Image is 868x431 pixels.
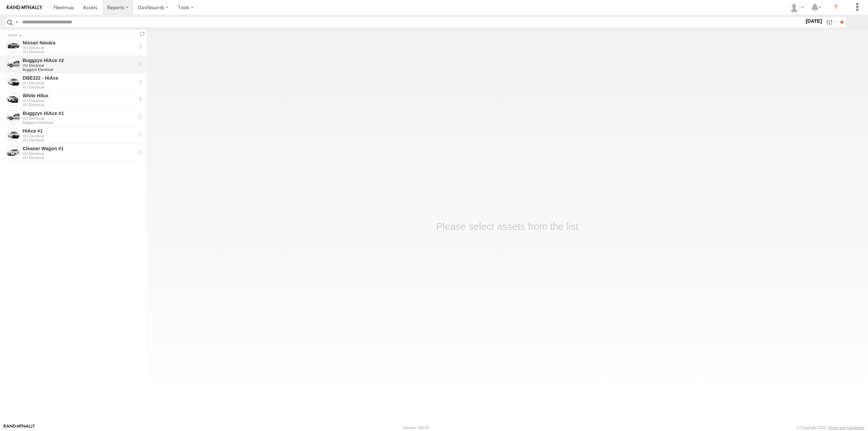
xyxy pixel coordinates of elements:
[23,103,136,107] div: VU Electrical
[8,34,136,37] div: Click to Sort
[7,5,42,10] img: rand-logo.svg
[23,46,136,50] div: VU Electrical
[23,152,136,156] div: VU Electrical
[23,63,136,67] div: VU Electrical
[828,426,864,430] a: Terms and Conditions
[23,93,136,99] div: White Hilux - View Asset History
[23,145,136,152] div: Cleaner Wagon #1 - View Asset History
[23,116,136,120] div: VU Electrical
[23,128,136,134] div: HiAce #1 - View Asset History
[823,17,838,27] label: Search Filter Options
[23,134,136,138] div: VU Electrical
[787,2,806,13] div: John Vu
[14,17,20,27] label: Search Query
[23,99,136,103] div: VU Electrical
[23,138,136,142] div: VU Electrical
[797,426,864,430] div: © Copyright 2025 -
[23,120,136,124] div: Buggzys Electrical
[23,156,136,160] div: VU Electrical
[23,57,136,63] div: Buggzys HiAce #2 - View Asset History
[830,2,841,13] i: ?
[23,81,136,85] div: VU Electrical
[403,426,429,430] div: Version: 306.00
[23,110,136,116] div: Buggzys HiAce #1 - View Asset History
[138,31,146,37] span: Refresh
[23,85,136,89] div: VU Electrical
[23,75,136,81] div: DBE322 - HiAce - View Asset History
[23,50,136,54] div: VU Electrical
[4,424,35,431] a: Visit our Website
[23,40,136,46] div: Nissan Navara - View Asset History
[23,67,136,72] div: Buggzys Electrical
[804,17,823,25] label: [DATE]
